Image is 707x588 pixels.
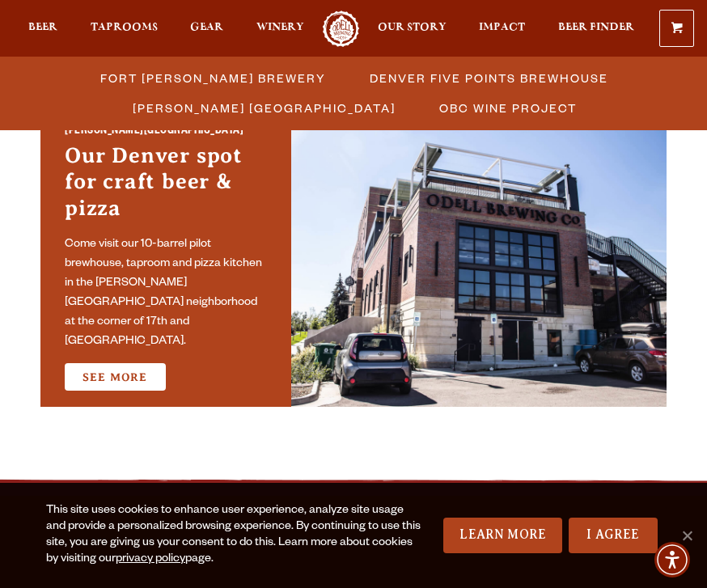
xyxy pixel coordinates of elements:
span: Impact [479,21,525,34]
a: Winery [256,11,304,47]
img: Sloan’s Lake Brewhouse' [291,108,667,407]
a: Beer Finder [558,11,634,47]
a: Gear [190,11,223,47]
a: Odell Home [321,11,362,47]
div: This site uses cookies to enhance user experience, analyze site usage and provide a personalized ... [46,503,421,568]
span: Winery [256,21,304,34]
a: Impact [479,11,525,47]
div: Accessibility Menu [654,542,690,577]
span: [PERSON_NAME] [GEOGRAPHIC_DATA] [133,96,396,120]
span: Taprooms [91,21,158,34]
span: Our Story [378,21,447,34]
a: Taprooms [91,11,158,47]
a: Learn More [443,518,562,553]
span: Gear [190,21,223,34]
span: Beer Finder [558,21,634,34]
span: Denver Five Points Brewhouse [370,66,608,90]
a: See More [65,363,166,391]
a: OBC Wine Project [430,96,585,120]
a: I Agree [569,518,658,553]
h2: [PERSON_NAME][GEOGRAPHIC_DATA] [65,124,267,142]
a: Fort [PERSON_NAME] Brewery [91,66,334,90]
a: privacy policy [116,553,185,566]
p: Come visit our 10-barrel pilot brewhouse, taproom and pizza kitchen in the [PERSON_NAME][GEOGRAPH... [65,235,267,352]
span: Beer [28,21,57,34]
a: [PERSON_NAME] [GEOGRAPHIC_DATA] [123,96,404,120]
a: Denver Five Points Brewhouse [360,66,616,90]
h3: Our Denver spot for craft beer & pizza [65,142,267,229]
span: OBC Wine Project [439,96,577,120]
span: No [679,527,695,544]
a: Beer [28,11,57,47]
a: Our Story [378,11,447,47]
span: Fort [PERSON_NAME] Brewery [100,66,326,90]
